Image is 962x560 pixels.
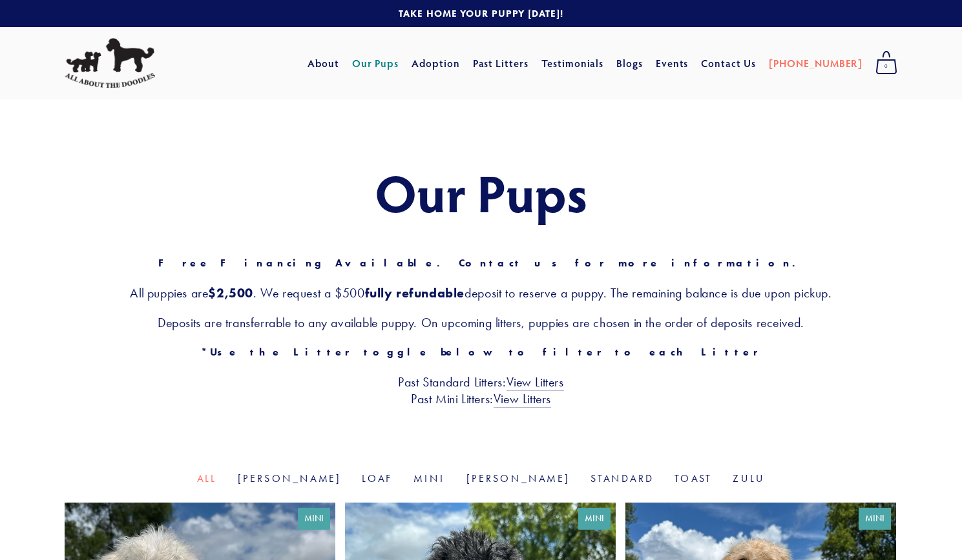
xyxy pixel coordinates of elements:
[412,52,460,75] a: Adoption
[656,52,689,75] a: Events
[869,47,904,79] a: 0 items in cart
[413,472,445,485] a: Mini
[158,257,804,269] strong: Free Financing Available. Contact us for more information.
[201,346,761,358] strong: *Use the Litter toggle below to filter to each Litter
[473,56,529,70] a: Past Litters
[365,285,465,301] strong: fully refundable
[362,472,393,485] a: Loaf
[875,58,897,75] span: 0
[65,285,897,301] h3: All puppies are . We request a $500 deposit to reserve a puppy. The remaining balance is due upon...
[541,52,604,75] a: Testimonials
[733,472,765,485] a: Zulu
[507,374,564,391] a: View Litters
[65,38,155,88] img: All About The Doodles
[197,472,217,485] a: All
[466,472,570,485] a: [PERSON_NAME]
[352,52,399,75] a: Our Pups
[308,52,339,75] a: About
[65,374,897,407] h3: Past Standard Litters: Past Mini Litters:
[65,164,897,221] h1: Our Pups
[591,472,654,485] a: Standard
[238,472,342,485] a: [PERSON_NAME]
[769,52,863,75] a: [PHONE_NUMBER]
[494,391,551,408] a: View Litters
[616,52,643,75] a: Blogs
[674,472,712,485] a: Toast
[701,52,756,75] a: Contact Us
[208,285,253,301] strong: $2,500
[65,314,897,331] h3: Deposits are transferrable to any available puppy. On upcoming litters, puppies are chosen in the...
